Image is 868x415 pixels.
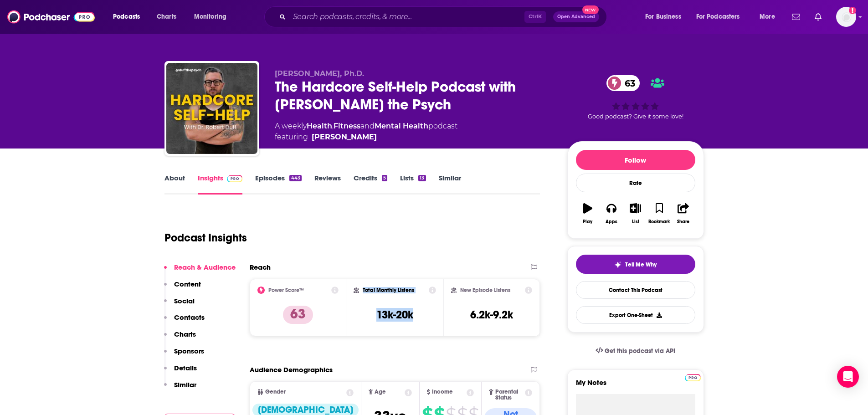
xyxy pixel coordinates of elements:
button: Bookmark [647,197,671,230]
div: Play [583,219,592,225]
a: Fitness [334,122,360,130]
div: A weekly podcast [275,121,457,143]
span: Income [432,389,453,395]
button: Social [164,297,195,313]
a: Show notifications dropdown [788,9,804,25]
p: Reach & Audience [174,263,236,272]
a: Get this podcast via API [588,340,683,362]
span: For Podcasters [696,10,740,23]
span: Gender [265,389,286,395]
h2: Total Monthly Listens [363,287,414,293]
svg: Add a profile image [849,7,856,14]
a: Show notifications dropdown [811,9,825,25]
span: , [332,122,334,130]
a: Robert Duff [312,132,377,143]
span: Charts [157,10,176,23]
div: Rate [576,174,695,192]
div: 63Good podcast? Give it some love! [567,69,704,126]
span: [PERSON_NAME], Ph.D. [275,69,364,78]
span: Monitoring [194,10,226,23]
div: List [632,219,639,225]
span: For Business [645,10,681,23]
h2: Power Score™ [268,287,304,293]
button: Sponsors [164,347,204,364]
span: Age [375,389,386,395]
img: The Hardcore Self-Help Podcast with Duff the Psych [166,63,257,154]
a: Health [307,122,332,130]
span: Open Advanced [557,15,595,19]
button: Details [164,364,197,380]
p: Contacts [174,313,205,322]
button: open menu [690,10,753,24]
button: Show profile menu [836,7,856,27]
p: Similar [174,380,196,389]
p: Content [174,280,201,288]
span: Parental Status [495,389,524,401]
h3: 6.2k-9.2k [470,308,513,322]
h2: Reach [250,263,271,272]
label: My Notes [576,378,695,394]
button: open menu [107,10,152,24]
button: open menu [639,10,693,24]
p: Sponsors [174,347,204,355]
p: Charts [174,330,196,338]
div: Bookmark [648,219,670,225]
button: Similar [164,380,196,397]
a: Similar [439,174,461,195]
button: Contacts [164,313,205,330]
span: and [360,122,375,130]
img: User Profile [836,7,856,27]
a: InsightsPodchaser Pro [198,174,243,195]
div: Open Intercom Messenger [837,366,859,388]
button: open menu [188,10,238,24]
a: 63 [606,75,640,91]
span: featuring [275,132,457,143]
a: Episodes443 [255,174,301,195]
div: Apps [606,219,617,225]
h1: Podcast Insights [164,231,247,245]
button: Reach & Audience [164,263,236,280]
a: Credits5 [354,174,387,195]
button: Content [164,280,201,297]
a: Contact This Podcast [576,281,695,299]
button: Apps [600,197,623,230]
button: Share [671,197,695,230]
a: Pro website [685,373,701,381]
span: Podcasts [113,10,140,23]
span: More [760,10,775,23]
img: tell me why sparkle [614,261,621,268]
h3: 13k-20k [376,308,413,322]
button: open menu [753,10,786,24]
button: Charts [164,330,196,347]
p: Details [174,364,197,372]
a: Reviews [314,174,341,195]
div: Search podcasts, credits, & more... [273,6,616,27]
h2: Audience Demographics [250,365,333,374]
img: Podchaser Pro [227,175,243,182]
p: Social [174,297,195,305]
img: Podchaser - Follow, Share and Rate Podcasts [7,8,95,26]
span: Tell Me Why [625,261,657,268]
div: Share [677,219,689,225]
span: New [582,5,599,14]
span: Logged in as patiencebaldacci [836,7,856,27]
button: Follow [576,150,695,170]
h2: New Episode Listens [460,287,510,293]
div: 5 [382,175,387,181]
button: Open AdvancedNew [553,11,599,22]
span: Get this podcast via API [605,347,675,355]
a: About [164,174,185,195]
a: Lists13 [400,174,426,195]
p: 63 [283,306,313,324]
span: Ctrl K [524,11,546,23]
button: Play [576,197,600,230]
button: tell me why sparkleTell Me Why [576,255,695,274]
span: 63 [616,75,640,91]
div: 13 [418,175,426,181]
img: Podchaser Pro [685,374,701,381]
span: Good podcast? Give it some love! [588,113,683,120]
div: 443 [289,175,301,181]
button: List [623,197,647,230]
button: Export One-Sheet [576,306,695,324]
